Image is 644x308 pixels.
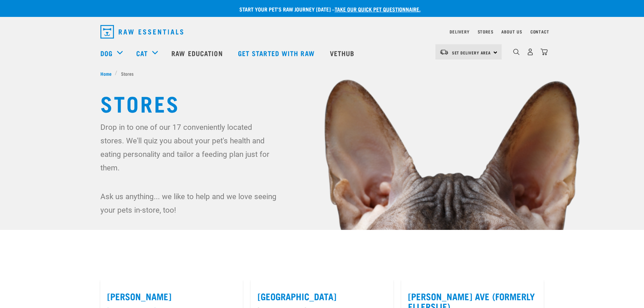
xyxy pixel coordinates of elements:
[100,190,278,217] p: Ask us anything... we like to help and we love seeing your pets in-store, too!
[165,40,231,67] a: Raw Education
[478,30,494,33] a: Stores
[100,70,112,77] span: Home
[100,120,278,174] p: Drop in to one of our 17 conveniently located stores. We'll quiz you about your pet's health and ...
[100,48,113,58] a: Dog
[452,51,491,54] span: Set Delivery Area
[107,291,236,302] label: [PERSON_NAME]
[450,30,469,33] a: Delivery
[439,49,449,55] img: van-moving.png
[527,48,534,55] img: user.png
[501,30,522,33] a: About Us
[335,7,421,10] a: take our quick pet questionnaire.
[513,49,520,55] img: home-icon-1@2x.png
[541,48,548,55] img: home-icon@2x.png
[100,25,183,39] img: Raw Essentials Logo
[530,30,549,33] a: Contact
[100,70,115,77] a: Home
[100,91,544,115] h1: Stores
[258,291,386,302] label: [GEOGRAPHIC_DATA]
[95,22,549,41] nav: dropdown navigation
[323,40,363,67] a: Vethub
[231,40,323,67] a: Get started with Raw
[100,70,544,77] nav: breadcrumbs
[136,48,148,58] a: Cat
